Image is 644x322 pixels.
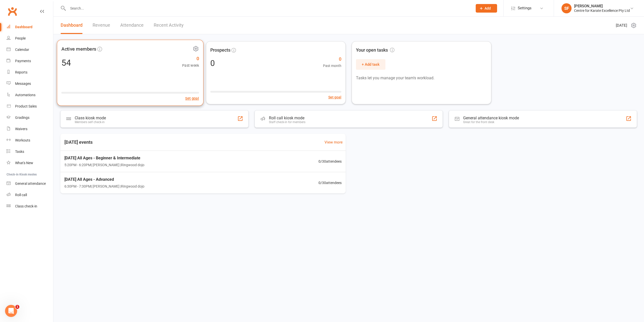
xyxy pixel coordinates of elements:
[7,135,53,146] a: Workouts
[36,43,93,48] div: sorry I meant martial arts styles
[58,80,76,84] b: Gradings
[7,89,53,101] a: Automations
[79,16,83,20] a: Source reference 2469543:
[86,163,94,171] button: Send a message…
[463,116,519,120] div: General attendance kiosk mode
[8,141,78,156] div: Great! Let me know if you have any other questions or need further assistance.
[7,157,53,169] a: What's New
[61,17,83,34] a: Dashboard
[318,180,342,186] span: 0 / 30 attendees
[7,78,53,89] a: Messages
[120,17,144,34] a: Attendance
[15,36,26,40] div: People
[7,21,53,33] a: Dashboard
[8,57,93,77] div: To edit martial arts styles, go to and you'll see the different Styles & Ranks you've set up prev...
[4,123,97,138] div: Stephen says…
[64,176,144,183] span: [DATE] All Ages - Advanced
[356,47,394,54] span: Your open tasks
[15,204,37,208] div: Class check-in
[7,112,53,123] a: Gradings
[15,93,35,97] div: Automations
[61,58,71,67] div: 54
[318,159,342,164] span: 0 / 30 attendees
[15,161,33,165] div: What's New
[32,165,36,169] button: Start recording
[75,120,106,124] div: Members self check-in
[14,3,22,11] img: Profile image for Toby
[182,55,199,62] span: 0
[7,55,53,67] a: Payments
[574,4,630,8] div: [PERSON_NAME]
[27,16,43,20] b: Website
[7,189,53,201] a: Roll call
[8,80,93,104] div: To set up a new style, select then . On the New Style page, you can set the name for each belt, a...
[323,56,341,63] span: 0
[15,59,31,63] div: Payments
[185,95,199,101] button: Set goal
[4,108,72,119] div: Is that what you were looking for?
[32,40,97,51] div: sorry I meant martial arts styles
[64,155,144,161] span: [DATE] All Ages - Beginner & Intermediate
[3,2,13,12] button: go back
[60,138,97,147] h3: [DATE] events
[63,123,97,134] div: yes, thank you
[269,116,305,120] div: Roll call kiosk mode
[210,59,215,67] div: 0
[463,120,519,124] div: Great for the front desk
[7,33,53,44] a: People
[15,150,24,154] div: Tasks
[8,27,39,32] div: Was that helpful?
[15,104,37,108] div: Product Sales
[64,58,82,62] b: Gradings
[6,5,19,18] a: Clubworx
[356,59,385,70] button: + Add task
[8,80,87,89] b: + Add style
[323,63,341,68] span: Past month
[29,84,33,88] a: Source reference 143722:
[67,126,93,131] div: yes, thank you
[7,44,53,55] a: Calendar
[328,94,341,100] button: Set goal
[210,47,230,54] span: Prospects
[4,54,97,108] div: Toby says…
[15,70,27,74] div: Reports
[485,6,491,10] span: Add
[4,24,43,35] div: Was that helpful?
[93,17,110,34] a: Revenue
[15,305,19,309] span: 1
[15,48,29,52] div: Calendar
[4,54,97,107] div: To edit martial arts styles, go toGradingsand you'll see the different Styles & Ranks you've set ...
[15,25,32,29] div: Dashboard
[4,154,96,163] textarea: Message…
[561,3,572,13] div: SF
[24,165,28,169] button: Gif picker
[8,111,68,116] div: Is that what you were looking for?
[518,3,532,14] span: Settings
[616,22,627,28] span: [DATE]
[79,2,88,12] button: Home
[4,138,97,170] div: Toby says…
[15,116,29,120] div: Gradings
[476,4,497,13] button: Add
[15,193,27,197] div: Roll call
[4,108,97,123] div: Toby says…
[66,5,469,12] input: Search...
[7,146,53,157] a: Tasks
[12,16,24,20] b: Admin
[5,305,17,317] iframe: Intercom live chat
[75,116,106,120] div: Class kiosk mode
[7,178,53,189] a: General attendance kiosk mode
[325,139,343,145] a: View more
[7,101,53,112] a: Product Sales
[4,40,97,55] div: Stephen says…
[61,45,96,53] span: Active members
[4,138,83,159] div: Great! Let me know if you have any other questions or need further assistance.
[7,67,53,78] a: Reports
[15,138,30,142] div: Workouts
[7,201,53,212] a: Class kiosk mode
[46,16,77,20] b: Website Design
[356,75,487,81] p: Tasks let you manage your team's workload.
[64,184,144,189] span: 6:30PM - 7:30PM | [PERSON_NAME] | Ringwood dojo
[8,6,93,21] div: For contact form colors specifically, you can change the main color by going to → → .
[7,123,53,135] a: Waivers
